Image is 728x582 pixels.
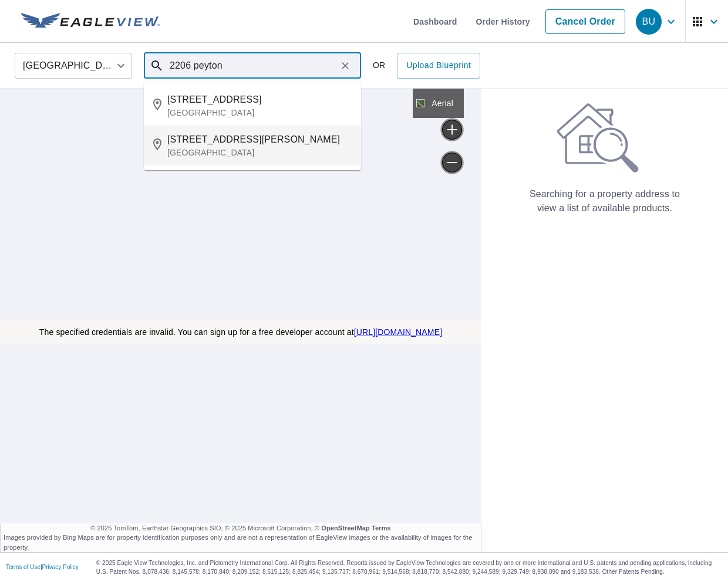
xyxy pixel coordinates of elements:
[337,57,353,74] button: Clear
[526,187,683,215] p: Searching for a property address to view a list of available products.
[167,133,352,147] span: [STREET_ADDRESS][PERSON_NAME]
[428,89,457,118] div: Aerial
[545,9,625,34] a: Cancel Order
[440,118,464,141] a: Current Level 5, Zoom In
[440,151,464,174] a: Current Level 5, Zoom Out
[96,559,722,576] p: © 2025 Eagle View Technologies, Inc. and Pictometry International Corp. All Rights Reserved. Repo...
[42,564,79,570] a: Privacy Policy
[406,58,471,73] span: Upload Blueprint
[397,53,480,79] a: Upload Blueprint
[21,13,160,31] img: EV Logo
[167,93,352,107] span: [STREET_ADDRESS]
[373,53,480,79] div: OR
[6,564,41,570] a: Terms of Use
[167,107,352,119] p: [GEOGRAPHIC_DATA]
[413,89,464,118] div: Aerial
[321,525,370,532] a: OpenStreetMap
[90,523,391,533] span: © 2025 TomTom, Earthstar Geographics SIO, © 2025 Microsoft Corporation, ©
[15,49,132,82] div: [GEOGRAPHIC_DATA]
[167,147,352,158] p: [GEOGRAPHIC_DATA]
[636,9,662,35] div: BU
[372,525,391,532] a: Terms
[170,49,337,82] input: Search by address or latitude-longitude
[6,564,79,571] p: |
[354,327,443,337] a: [URL][DOMAIN_NAME]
